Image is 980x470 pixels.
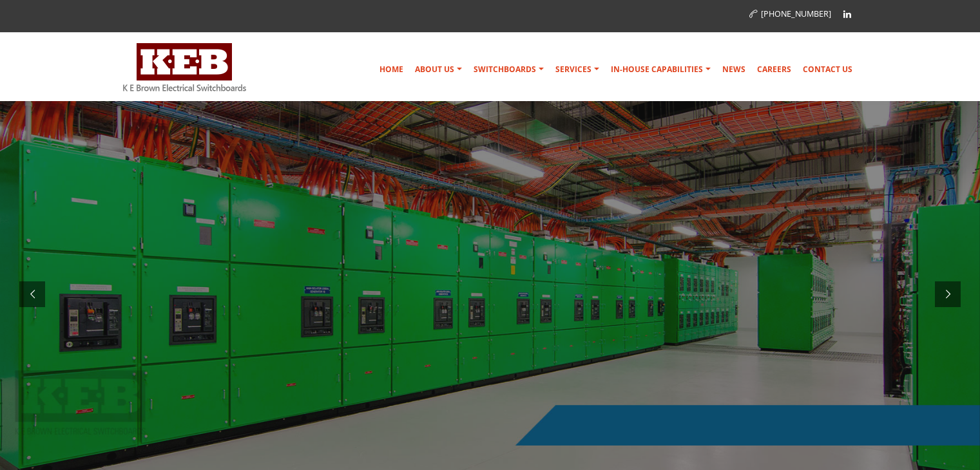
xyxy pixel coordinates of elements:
[752,57,796,82] a: Careers
[838,5,857,24] a: Linkedin
[410,57,467,82] a: About Us
[606,57,716,82] a: In-house Capabilities
[123,43,246,91] img: K E Brown Electrical Switchboards
[798,57,858,82] a: Contact Us
[717,57,751,82] a: News
[468,57,549,82] a: Switchboards
[550,57,604,82] a: Services
[749,8,831,19] a: [PHONE_NUMBER]
[374,57,408,82] a: Home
